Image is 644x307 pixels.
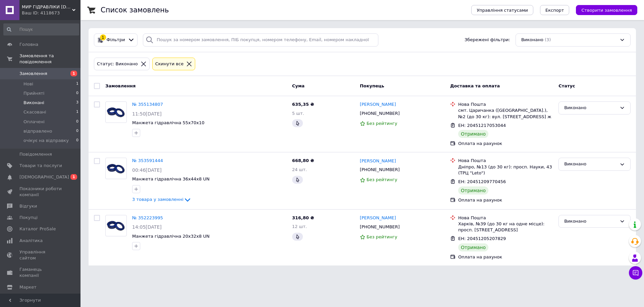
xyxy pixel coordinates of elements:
span: 0 [76,128,78,134]
h1: Список замовлень [101,6,169,14]
span: Управління статусами [477,8,528,13]
span: Гаманець компанії [19,266,62,279]
span: 5 шт. [292,111,304,116]
span: 0 [76,90,78,96]
span: Доставка та оплата [450,83,500,88]
span: (3) [545,37,551,42]
span: Відгуки [19,203,37,209]
span: 14:05[DATE] [132,224,162,230]
span: очікує на відправку [23,138,69,144]
span: Замовлення та повідомлення [19,53,80,65]
div: Нова Пошта [458,101,553,107]
div: [PHONE_NUMBER] [359,165,401,174]
div: [PHONE_NUMBER] [359,109,401,118]
span: Покупці [19,215,38,221]
div: Оплата на рахунок [458,254,553,260]
span: 668,80 ₴ [292,158,314,163]
span: 3 товара у замовленні [132,197,183,202]
a: № 353591444 [132,158,163,163]
button: Управління статусами [471,5,533,15]
div: Нова Пошта [458,215,553,221]
a: Манжета гідравлічна 20x32x8 UN [132,234,210,239]
button: Створити замовлення [576,5,637,15]
span: Нові [23,81,33,87]
span: Товари та послуги [19,163,62,169]
div: Ваш ID: 4118673 [22,10,80,16]
a: Фото товару [105,158,127,179]
span: Головна [19,42,38,48]
div: Виконано [564,218,617,225]
div: Дніпро, №13 (до 30 кг): просп. Науки, 43 (ТРЦ "Leto") [458,164,553,176]
img: Фото товару [106,163,126,175]
a: Створити замовлення [569,7,637,12]
span: 635,35 ₴ [292,102,314,107]
span: Cума [292,83,305,88]
span: 12 шт. [292,224,307,229]
span: Скасовані [23,109,46,115]
input: Пошук [3,23,79,35]
span: 1 [76,109,78,115]
span: Без рейтингу [367,121,397,126]
div: Оплата на рахунок [458,197,553,203]
span: Статус [558,83,575,88]
div: Статус: Виконано [96,61,139,68]
span: ЕН: 20451209770456 [458,179,506,184]
div: Отримано [458,243,488,251]
span: Експорт [545,8,564,13]
span: ЕН: 20451217053044 [458,123,506,128]
span: Каталог ProSale [19,226,56,232]
span: Показники роботи компанії [19,186,62,198]
span: 1 [76,81,78,87]
div: Оплата на рахунок [458,141,553,147]
a: [PERSON_NAME] [360,101,396,108]
a: [PERSON_NAME] [360,215,396,221]
span: [DEMOGRAPHIC_DATA] [19,174,69,180]
span: 24 шт. [292,167,307,172]
span: 0 [76,138,78,144]
a: № 352223995 [132,215,163,220]
a: № 355134807 [132,102,163,107]
span: Створити замовлення [581,8,632,13]
div: Cкинути все [154,61,185,68]
div: [PHONE_NUMBER] [359,223,401,231]
span: 11:50[DATE] [132,111,162,117]
span: Збережені фільтри: [465,37,510,43]
span: Замовлення [105,83,136,88]
div: Отримано [458,186,488,195]
button: Чат з покупцем [629,266,642,280]
span: Прийняті [23,90,44,96]
div: Виконано [564,104,617,111]
span: Виконано [521,37,543,43]
span: Виконані [23,100,44,106]
span: Без рейтингу [367,177,397,182]
div: 1 [100,34,106,41]
span: відправлено [23,128,52,134]
span: 3 [76,100,78,106]
input: Пошук за номером замовлення, ПІБ покупця, номером телефону, Email, номером накладної [143,33,378,47]
span: Замовлення [19,71,47,77]
a: Манжета гідравлічна 36x44x8 UN [132,176,210,181]
img: Фото товару [106,220,126,232]
span: Аналітика [19,238,43,244]
div: Нова Пошта [458,158,553,164]
span: 1 [70,174,77,180]
span: Оплачені [23,119,45,125]
span: МИР ГІДРАВЛІКИ wseals.com [22,4,72,10]
span: Повідомлення [19,151,52,157]
span: 0 [76,119,78,125]
span: 1 [70,71,77,76]
a: [PERSON_NAME] [360,158,396,164]
div: смт. Царичанка ([GEOGRAPHIC_DATA].), №2 (до 30 кг): вул. [STREET_ADDRESS] ж [458,107,553,120]
span: ЕН: 20451205207829 [458,236,506,241]
div: Виконано [564,161,617,168]
a: Манжета гідравлічна 55x70x10 [132,120,205,125]
span: Фільтри [107,37,125,43]
span: Без рейтингу [367,234,397,239]
div: Отримано [458,130,488,138]
span: Покупець [360,83,384,88]
div: Харків, №39 (до 30 кг на одне місце): просп. [STREET_ADDRESS] [458,221,553,233]
span: 316,80 ₴ [292,215,314,220]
